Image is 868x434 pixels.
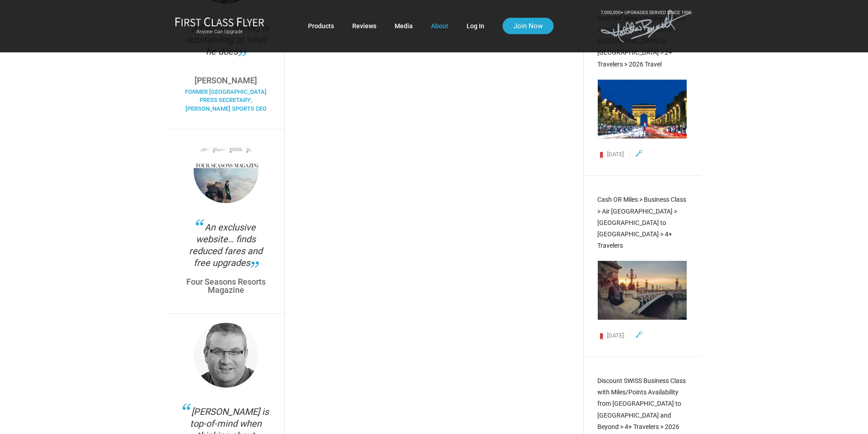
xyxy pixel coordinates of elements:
[175,17,264,35] a: First Class FlyerAnyone Can Upgrade
[597,194,687,338] a: Cash OR Miles > Business Class > Air [GEOGRAPHIC_DATA] > [GEOGRAPHIC_DATA] to [GEOGRAPHIC_DATA] >...
[597,196,686,249] span: Cash OR Miles > Business Class > Air [GEOGRAPHIC_DATA] > [GEOGRAPHIC_DATA] to [GEOGRAPHIC_DATA] >...
[175,17,264,26] img: First Class Flyer
[175,29,264,35] small: Anyone Can Upgrade
[607,151,624,158] span: [DATE]
[467,18,484,34] a: Log In
[181,221,271,269] div: An exclusive website… finds reduced fares and free upgrades
[181,77,271,85] p: [PERSON_NAME]
[607,332,624,339] span: [DATE]
[308,18,334,34] a: Products
[181,88,271,120] div: Former [GEOGRAPHIC_DATA] Press Secretary; [PERSON_NAME] Sports CEO
[503,18,554,34] a: Join Now
[395,18,413,34] a: Media
[352,18,376,34] a: Reviews
[194,323,258,388] img: Cohen.png
[194,138,258,203] img: Fourseasons.png
[181,278,271,294] p: Four Seasons Resorts Magazine
[431,18,448,34] a: About
[597,15,686,68] span: Cash OR Miles > Business Class > Air [GEOGRAPHIC_DATA] > [GEOGRAPHIC_DATA] to [GEOGRAPHIC_DATA] >...
[597,13,687,158] a: Cash OR Miles > Business Class > Air [GEOGRAPHIC_DATA] > [GEOGRAPHIC_DATA] to [GEOGRAPHIC_DATA] >...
